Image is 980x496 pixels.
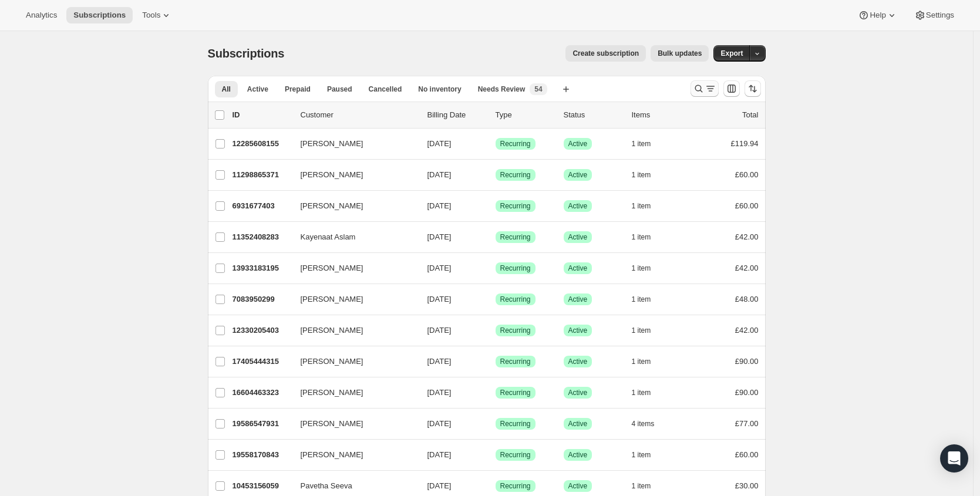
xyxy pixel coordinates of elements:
[568,419,588,428] span: Active
[294,383,411,402] button: [PERSON_NAME]
[233,138,291,150] p: 12285608155
[233,260,759,276] div: 13933183195[PERSON_NAME][DATE]SuccessRecurringSuccessActive1 item£42.00
[632,416,668,432] button: 4 items
[500,264,531,273] span: Recurring
[500,232,531,242] span: Recurring
[301,169,363,181] span: [PERSON_NAME]
[731,139,759,148] span: £119.94
[632,295,651,304] span: 1 item
[301,231,356,243] span: Kayenaat Aslam
[735,419,759,428] span: £77.00
[233,136,759,152] div: 12285608155[PERSON_NAME][DATE]SuccessRecurringSuccessActive1 item£119.94
[500,450,531,460] span: Recurring
[294,352,411,371] button: [PERSON_NAME]
[233,167,759,183] div: 11298865371[PERSON_NAME][DATE]SuccessRecurringSuccessActive1 item£60.00
[294,290,411,309] button: [PERSON_NAME]
[500,326,531,335] span: Recurring
[427,326,452,335] span: [DATE]
[907,7,961,23] button: Settings
[658,49,702,58] span: Bulk updates
[233,229,759,245] div: 11352408283Kayenaat Aslam[DATE]SuccessRecurringSuccessActive1 item£42.00
[632,201,651,211] span: 1 item
[735,201,759,210] span: £60.00
[632,322,664,339] button: 1 item
[565,45,646,62] button: Create subscription
[233,447,759,463] div: 19558170843[PERSON_NAME][DATE]SuccessRecurringSuccessActive1 item£60.00
[208,47,285,60] span: Subscriptions
[427,139,452,148] span: [DATE]
[926,11,954,20] span: Settings
[632,170,651,180] span: 1 item
[568,139,588,149] span: Active
[632,450,651,460] span: 1 item
[568,295,588,304] span: Active
[735,450,759,459] span: £60.00
[564,109,622,121] p: Status
[427,481,452,490] span: [DATE]
[142,11,160,20] span: Tools
[427,109,486,121] p: Billing Date
[735,481,759,490] span: £30.00
[742,109,758,121] p: Total
[632,419,655,428] span: 4 items
[294,228,411,247] button: Kayenaat Aslam
[735,170,759,179] span: £60.00
[301,109,418,121] p: Customer
[427,419,452,428] span: [DATE]
[632,388,651,397] span: 1 item
[500,419,531,428] span: Recurring
[233,231,291,243] p: 11352408283
[294,477,411,495] button: Pavetha Seeva
[632,478,664,494] button: 1 item
[301,480,352,492] span: Pavetha Seeva
[301,325,363,336] span: [PERSON_NAME]
[568,264,588,273] span: Active
[327,85,352,94] span: Paused
[568,201,588,211] span: Active
[632,353,664,370] button: 1 item
[233,325,291,336] p: 12330205403
[632,167,664,183] button: 1 item
[568,357,588,366] span: Active
[301,293,363,305] span: [PERSON_NAME]
[233,291,759,308] div: 7083950299[PERSON_NAME][DATE]SuccessRecurringSuccessActive1 item£48.00
[233,293,291,305] p: 7083950299
[294,414,411,433] button: [PERSON_NAME]
[222,85,231,94] span: All
[233,200,291,212] p: 6931677403
[233,387,291,399] p: 16604463323
[632,481,651,491] span: 1 item
[713,45,750,62] button: Export
[233,478,759,494] div: 10453156059Pavetha Seeva[DATE]SuccessRecurringSuccessActive1 item£30.00
[735,264,759,272] span: £42.00
[294,446,411,464] button: [PERSON_NAME]
[572,49,639,58] span: Create subscription
[735,232,759,241] span: £42.00
[294,166,411,184] button: [PERSON_NAME]
[568,481,588,491] span: Active
[632,198,664,214] button: 1 item
[19,7,64,23] button: Analytics
[651,45,709,62] button: Bulk updates
[500,388,531,397] span: Recurring
[478,85,526,94] span: Needs Review
[940,444,968,473] div: Open Intercom Messenger
[26,11,57,20] span: Analytics
[301,387,363,399] span: [PERSON_NAME]
[247,85,268,94] span: Active
[233,353,759,370] div: 17405444315[PERSON_NAME][DATE]SuccessRecurringSuccessActive1 item£90.00
[66,7,133,23] button: Subscriptions
[745,80,761,97] button: Sort the results
[500,295,531,304] span: Recurring
[427,295,452,303] span: [DATE]
[500,357,531,366] span: Recurring
[427,264,452,272] span: [DATE]
[632,139,651,149] span: 1 item
[301,138,363,150] span: [PERSON_NAME]
[418,85,461,94] span: No inventory
[233,109,759,121] div: IDCustomerBilling DateTypeStatusItemsTotal
[427,170,452,179] span: [DATE]
[301,449,363,461] span: [PERSON_NAME]
[294,321,411,340] button: [PERSON_NAME]
[632,357,651,366] span: 1 item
